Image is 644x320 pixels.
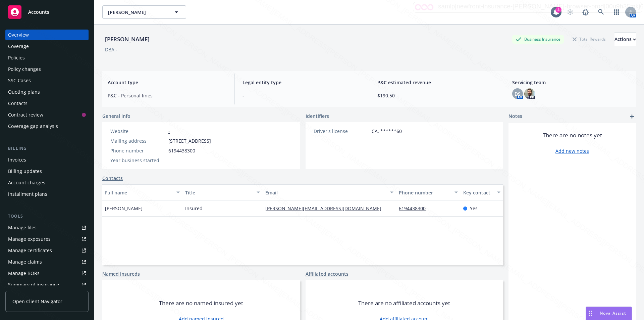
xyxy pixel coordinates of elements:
[461,184,503,200] button: Key contact
[8,166,42,177] div: Billing updates
[102,175,123,182] a: Contacts
[102,35,152,44] div: [PERSON_NAME]
[102,270,140,277] a: Named insureds
[600,310,626,316] span: Nova Assist
[399,189,450,196] div: Phone number
[610,5,623,19] a: Switch app
[5,166,89,177] a: Billing updates
[265,205,387,212] a: [PERSON_NAME][EMAIL_ADDRESS][DOMAIN_NAME]
[5,52,89,63] a: Policies
[110,137,166,144] div: Mailing address
[306,270,348,277] a: Affiliated accounts
[512,35,564,43] div: Business Insurance
[159,299,243,307] span: There are no named insured yet
[168,147,195,154] span: 6194438300
[108,92,226,99] span: P&C - Personal lines
[263,184,396,200] button: Email
[555,7,561,13] div: 4
[377,79,496,86] span: P&C estimated revenue
[5,87,89,97] a: Quoting plans
[396,184,460,200] button: Phone number
[102,184,182,200] button: Full name
[110,128,166,135] div: Website
[185,189,253,196] div: Title
[5,145,89,152] div: Billing
[102,112,130,120] span: General info
[543,131,602,139] span: There are no notes yet
[5,109,89,120] a: Contract review
[5,177,89,188] a: Account charges
[8,75,31,86] div: SSC Cases
[569,35,609,43] div: Total Rewards
[5,279,89,290] a: Summary of insurance
[5,213,89,220] div: Tools
[108,79,226,86] span: Account type
[5,234,89,244] a: Manage exposures
[185,205,203,212] span: Insured
[586,307,594,320] div: Drag to move
[8,268,40,279] div: Manage BORs
[5,98,89,109] a: Contacts
[243,79,361,86] span: Legal entity type
[5,257,89,267] a: Manage claims
[8,245,52,256] div: Manage certificates
[399,205,431,212] a: 6194438300
[102,5,186,19] button: [PERSON_NAME]
[306,112,329,120] span: Identifiers
[8,64,41,75] div: Policy changes
[614,33,636,46] div: Actions
[8,189,47,199] div: Installment plans
[8,98,28,109] div: Contacts
[8,87,40,97] div: Quoting plans
[470,205,478,212] span: Yes
[314,128,369,135] div: Driver's license
[8,121,58,132] div: Coverage gap analysis
[8,109,43,120] div: Contract review
[8,30,29,40] div: Overview
[182,184,263,200] button: Title
[5,75,89,86] a: SSC Cases
[110,157,166,164] div: Year business started
[8,177,45,188] div: Account charges
[110,147,166,154] div: Phone number
[108,9,166,16] span: [PERSON_NAME]
[105,205,143,212] span: [PERSON_NAME]
[168,157,170,164] span: -
[579,5,592,19] a: Report a Bug
[8,52,25,63] div: Policies
[243,92,361,99] span: -
[524,88,535,99] img: photo
[5,268,89,279] a: Manage BORs
[358,299,450,307] span: There are no affiliated accounts yet
[105,46,117,53] div: DBA: -
[8,279,59,290] div: Summary of insurance
[265,189,386,196] div: Email
[12,298,62,305] span: Open Client Navigator
[8,41,29,52] div: Coverage
[555,147,589,154] a: Add new notes
[5,222,89,233] a: Manage files
[5,245,89,256] a: Manage certificates
[105,189,172,196] div: Full name
[168,128,170,134] a: -
[614,33,636,46] button: Actions
[5,121,89,132] a: Coverage gap analysis
[628,112,636,121] a: add
[515,90,521,97] span: DS
[594,5,608,19] a: Search
[8,222,37,233] div: Manage files
[8,234,51,244] div: Manage exposures
[5,189,89,199] a: Installment plans
[5,64,89,75] a: Policy changes
[5,30,89,40] a: Overview
[463,189,493,196] div: Key contact
[28,9,49,15] span: Accounts
[5,154,89,165] a: Invoices
[168,137,211,144] span: [STREET_ADDRESS]
[512,79,631,86] span: Servicing team
[8,154,26,165] div: Invoices
[377,92,496,99] span: $190.50
[508,112,522,121] span: Notes
[8,257,42,267] div: Manage claims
